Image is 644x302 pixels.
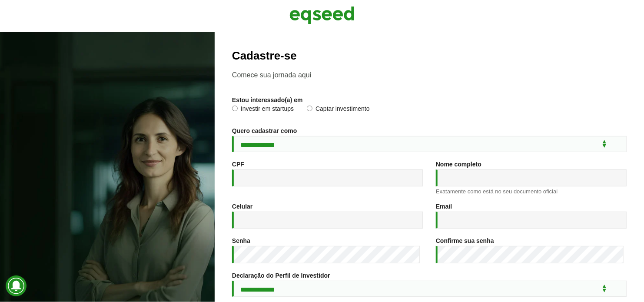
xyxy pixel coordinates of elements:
label: Declaração do Perfil de Investidor [232,272,330,279]
img: EqSeed Logo [289,4,355,26]
p: Comece sua jornada aqui [232,71,627,79]
input: Investir em startups [232,106,238,111]
label: Senha [232,238,250,244]
label: Celular [232,203,252,209]
label: CPF [232,161,244,167]
div: Exatamente como está no seu documento oficial [436,189,627,194]
label: Quero cadastrar como [232,128,297,134]
h2: Cadastre-se [232,50,627,62]
label: Investir em startups [232,106,294,114]
input: Captar investimento [307,106,312,111]
label: Estou interessado(a) em [232,97,303,103]
label: Email [436,203,452,209]
label: Nome completo [436,161,481,167]
label: Captar investimento [307,106,370,114]
label: Confirme sua senha [436,238,494,244]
